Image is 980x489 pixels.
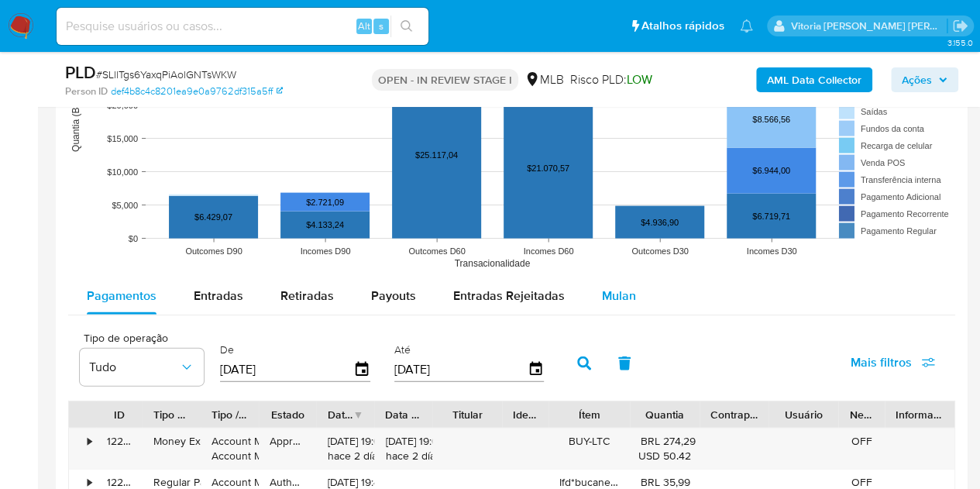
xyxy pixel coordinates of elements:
b: PLD [65,60,96,84]
b: Person ID [65,84,108,98]
span: # SLllTgs6YaxqPiAolGNTsWKW [96,67,236,82]
b: AML Data Collector [767,67,861,92]
button: AML Data Collector [756,67,872,92]
a: def4b8c4c8201ea9e0a9762df315a5ff [111,84,283,98]
a: Notificações [740,19,753,33]
span: s [379,19,383,33]
span: Risco PLD: [570,71,652,88]
span: LOW [627,71,652,88]
div: MLB [524,71,564,88]
span: Alt [358,19,370,33]
a: Sair [952,18,968,34]
p: vitoria.caldeira@mercadolivre.com [791,19,947,33]
span: 3.155.0 [947,36,972,49]
button: Ações [891,67,958,92]
p: OPEN - IN REVIEW STAGE I [372,69,518,91]
button: search-icon [390,15,422,37]
input: Pesquise usuários ou casos... [57,16,428,36]
span: Atalhos rápidos [641,18,724,34]
span: Ações [902,67,932,92]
